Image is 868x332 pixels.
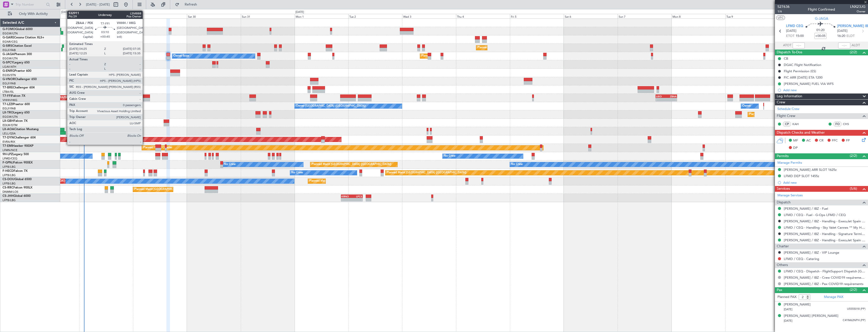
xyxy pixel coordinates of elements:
span: AC [806,138,811,143]
a: EGLF/FAB [3,107,16,110]
a: 9H-LPZLegacy 500 [3,153,29,156]
span: G-SPCY [3,61,13,64]
input: Trip Number [15,1,45,8]
div: Fri 29 [133,14,187,18]
span: 527636 [777,4,790,9]
span: LNX23JG [850,4,865,9]
a: EGGW/LTN [3,57,18,60]
div: Add new [783,88,865,92]
span: Dispatch Checks and Weather [777,130,825,136]
a: EGNR/CEG [3,40,18,44]
div: Planned Maint [GEOGRAPHIC_DATA] ([GEOGRAPHIC_DATA]) [134,186,214,193]
span: G-SIRS [3,44,12,48]
a: G-ENRGPraetor 600 [3,69,31,73]
span: Crew [777,100,785,105]
span: Dispatch [777,200,791,205]
a: LTBA/ISL [3,90,14,94]
a: LELL/QSA [3,132,16,135]
div: Flight Permission (ES) [784,69,816,73]
a: LFMN/NCE [3,148,17,152]
span: Only With Activity [13,12,53,16]
span: LX-AOA [3,128,14,131]
a: Schedule Crew [777,107,799,112]
span: [DATE] [786,29,796,34]
span: Dispatch To-Dos [777,50,802,55]
div: CB [784,56,788,61]
span: (2/2) [850,287,857,292]
a: LX-AOACitation Mustang [3,128,39,131]
a: EGGW/LTN [3,115,18,119]
span: FFC [832,138,838,143]
div: Sat 6 [564,14,618,18]
a: EGLF/FAB [3,48,16,52]
div: Planned Maint [GEOGRAPHIC_DATA] ([GEOGRAPHIC_DATA]) [312,161,391,168]
a: T7-LZZIPraetor 600 [3,103,30,106]
div: Owner Ibiza [173,52,189,60]
span: Leg Information [777,93,802,99]
span: Permits [777,153,789,159]
span: Charter [777,244,789,249]
div: CP [783,121,791,127]
span: 9H-LPZ [3,153,13,156]
button: Refresh [173,1,203,9]
span: DP [793,146,798,151]
span: [DATE] [784,319,792,323]
div: Sat 30 [187,14,241,18]
a: LFMD / CEQ - Fuel - G-Ops LFMD / CEQ [784,213,846,217]
span: ALDT [852,43,860,48]
a: EGLF/FAB [3,82,16,85]
div: [PERSON_NAME] [784,302,811,307]
span: MF [793,138,798,143]
span: [DATE] [784,307,792,311]
div: ZBAA [666,95,677,98]
div: Planned Maint [GEOGRAPHIC_DATA] ([GEOGRAPHIC_DATA]) [387,169,466,177]
div: FO [833,121,842,127]
span: (5/6) [850,186,857,191]
div: Tue 9 [725,14,779,18]
div: No Crew [224,161,236,168]
a: EDLW/DTM [3,123,17,127]
a: Manage PAX [824,295,843,300]
a: LFMD / CEQ - Catering [784,257,819,261]
span: F-HECD [3,170,14,173]
div: Fri 5 [510,14,564,18]
a: CS-DOUGlobal 6500 [3,178,32,181]
a: [PERSON_NAME] / IBZ - VIP Lounge [784,250,839,255]
a: T7-FFIFalcon 7X [3,94,25,98]
a: Manage Services [777,193,803,198]
span: T7-BRE [3,86,13,89]
div: Thu 4 [456,14,510,18]
span: (2/2) [850,50,857,55]
div: - [656,98,666,101]
span: G-GARE [3,36,14,39]
div: - [352,198,362,201]
div: LFMD DEP SLOT 1455z [784,174,819,178]
span: ELDT [847,34,855,39]
div: Flight Confirmed [808,7,835,12]
span: G-JAGA [815,16,828,21]
a: EVRA/RIX [3,140,15,144]
div: FIC ARR [DATE] ETA 1200 [784,75,822,80]
a: T7-BREChallenger 604 [3,86,35,89]
a: LFMD / CEQ - Dispatch - FlightSupport Dispatch [GEOGRAPHIC_DATA] [784,269,865,273]
span: Others [777,262,788,268]
a: Manage Permits [777,160,802,165]
span: Pax [777,287,782,293]
a: G-FOMOGlobal 6000 [3,28,33,31]
span: T7-FFI [3,94,11,98]
a: EGSS/STN [3,73,16,77]
div: KRNO [341,195,352,198]
span: (2/2) [850,153,857,158]
span: C4YM62NPH (PP) [843,318,865,323]
a: F-HECDFalcon 7X [3,170,28,173]
div: [DATE] [295,10,304,14]
a: CS-JHHGlobal 6000 [3,195,31,198]
a: LGAV/ATH [3,65,16,69]
div: Planned Maint Dusseldorf [749,111,782,118]
a: CHS [843,122,854,126]
a: DNMM/LOS [3,190,18,194]
a: G-SPCYLegacy 650 [3,61,30,64]
a: LFMD / CEQ - Handling - Sky Valet Cannes ** My Handling**LFMD / CEQ [784,225,865,230]
a: LFPB/LBG [3,198,16,202]
a: F-GPNJFalcon 900EX [3,161,33,164]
